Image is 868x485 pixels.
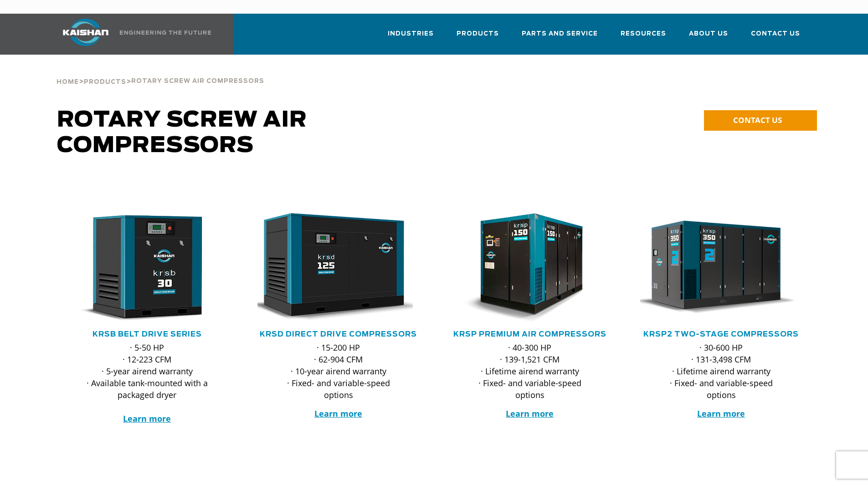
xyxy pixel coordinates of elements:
a: Kaishan USA [51,14,213,55]
span: Resources [621,29,666,39]
div: krsb30 [66,213,228,322]
a: Learn more [123,413,171,424]
img: kaishan logo [51,19,120,46]
span: About Us [689,29,728,39]
span: Rotary Screw Air Compressors [57,109,307,157]
img: krsd125 [251,213,413,322]
img: krsp150 [442,213,604,322]
a: KRSP2 Two-Stage Compressors [643,331,799,338]
a: Contact Us [751,22,800,53]
span: Industries [388,29,434,39]
div: krsd125 [257,213,420,322]
a: Products [84,77,126,86]
div: krsp150 [449,213,611,322]
a: Industries [388,22,434,53]
img: Engineering the future [120,31,211,35]
a: KRSB Belt Drive Series [92,331,202,338]
a: Parts and Service [522,22,598,53]
p: · 15-200 HP · 62-904 CFM · 10-year airend warranty · Fixed- and variable-speed options [276,342,401,401]
span: Home [56,79,79,85]
div: krsp350 [640,213,802,322]
a: CONTACT US [704,110,817,131]
span: Parts and Service [522,29,598,39]
a: Learn more [697,408,745,419]
span: Products [457,29,499,39]
p: · 40-300 HP · 139-1,521 CFM · Lifetime airend warranty · Fixed- and variable-speed options [467,342,593,401]
span: Contact Us [751,29,800,39]
a: KRSD Direct Drive Compressors [260,331,417,338]
a: Products [457,22,499,53]
img: krsb30 [59,213,221,322]
span: Rotary Screw Air Compressors [131,78,264,84]
div: > > [56,55,264,89]
a: Learn more [314,408,362,419]
a: Resources [621,22,666,53]
p: · 30-600 HP · 131-3,498 CFM · Lifetime airend warranty · Fixed- and variable-speed options [658,342,784,401]
span: Products [84,79,126,85]
img: krsp350 [633,213,796,322]
span: CONTACT US [733,115,782,125]
a: Learn more [506,408,554,419]
a: Home [56,77,79,86]
a: KRSP Premium Air Compressors [453,331,606,338]
p: · 5-50 HP · 12-223 CFM · 5-year airend warranty · Available tank-mounted with a packaged dryer [84,342,210,424]
a: About Us [689,22,728,53]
